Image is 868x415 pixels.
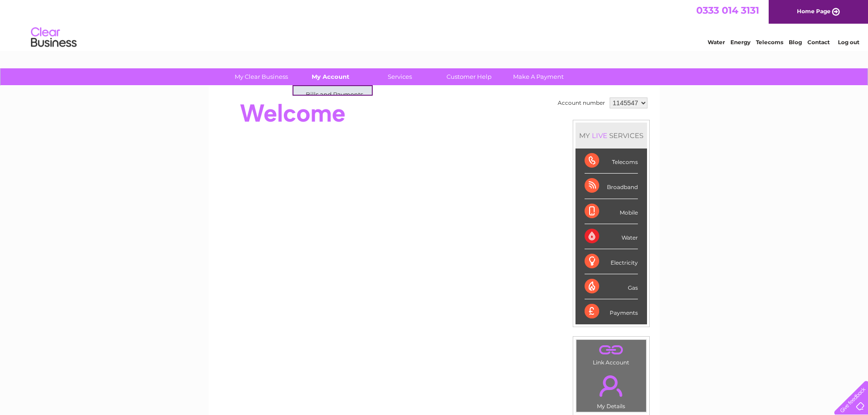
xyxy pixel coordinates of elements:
[555,95,607,111] td: Account number
[431,68,507,85] a: Customer Help
[224,68,299,85] a: My Clear Business
[585,299,638,324] div: Payments
[585,149,638,174] div: Telecoms
[576,368,647,412] td: My Details
[579,342,644,358] a: .
[501,68,576,85] a: Make A Payment
[838,39,859,46] a: Log out
[585,274,638,299] div: Gas
[696,5,759,16] a: 0333 014 3131
[585,224,638,249] div: Water
[576,339,647,368] td: Link Account
[708,39,725,46] a: Water
[807,39,830,46] a: Contact
[219,5,650,44] div: Clear Business is a trading name of Verastar Limited (registered in [GEOGRAPHIC_DATA] No. 3667643...
[31,24,77,51] img: logo.png
[756,39,783,46] a: Telecoms
[297,86,372,104] a: Bills and Payments
[579,370,644,402] a: .
[293,68,368,85] a: My Account
[730,39,750,46] a: Energy
[789,39,802,46] a: Blog
[362,68,437,85] a: Services
[585,249,638,274] div: Electricity
[585,174,638,199] div: Broadband
[590,131,609,140] div: LIVE
[575,123,647,149] div: MY SERVICES
[585,199,638,224] div: Mobile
